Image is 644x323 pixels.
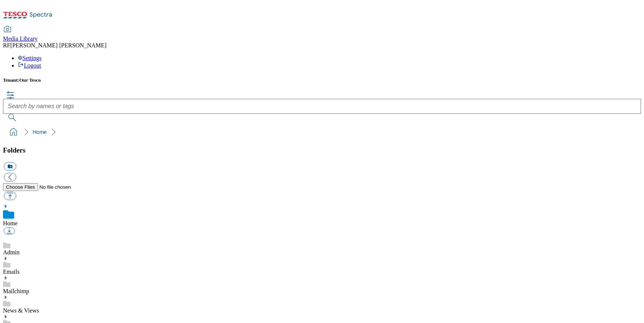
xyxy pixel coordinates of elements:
span: Our Tesco [19,77,41,83]
nav: breadcrumb [3,125,641,139]
a: Admin [3,249,19,255]
h5: Tenant: [3,77,641,83]
span: Media Library [3,35,38,42]
a: home [7,126,19,138]
input: Search by names or tags [3,99,641,114]
a: Home [3,220,18,226]
a: News & Views [3,307,39,314]
h3: Folders [3,146,641,154]
a: Logout [18,62,41,69]
a: Media Library [3,26,38,42]
a: Home [33,129,47,135]
a: Settings [18,55,42,61]
span: [PERSON_NAME] [PERSON_NAME] [10,42,107,48]
span: RF [3,42,10,48]
a: Mailchimp [3,288,29,294]
a: Emails [3,269,19,275]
